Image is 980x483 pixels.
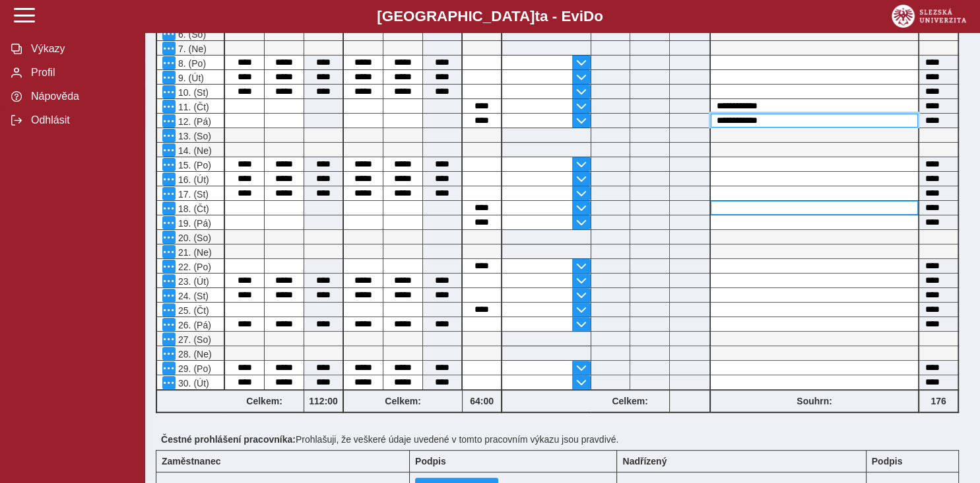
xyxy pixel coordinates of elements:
[176,87,209,98] span: 10. (St)
[892,5,966,28] img: logo_web_su.png
[176,363,211,374] span: 29. (Po)
[583,8,594,24] span: D
[162,71,176,84] button: Menu
[176,233,211,243] span: 20. (So)
[176,160,211,170] span: 15. (Po)
[162,143,176,157] button: Menu
[176,116,211,127] span: 12. (Pá)
[463,396,501,406] b: 64:00
[27,91,134,102] span: Nápověda
[162,216,176,229] button: Menu
[176,378,209,389] span: 30. (Út)
[176,131,211,141] span: 13. (So)
[162,56,176,69] button: Menu
[162,114,176,128] button: Menu
[176,73,204,83] span: 9. (Út)
[162,158,176,171] button: Menu
[304,396,343,406] b: 112:00
[162,347,176,360] button: Menu
[156,429,969,450] div: Prohlašuji, že veškeré údaje uvedené v tomto pracovním výkazu jsou pravdivé.
[415,456,446,466] b: Podpis
[162,318,176,331] button: Menu
[176,204,209,214] span: 18. (Čt)
[176,145,212,156] span: 14. (Ne)
[162,260,176,273] button: Menu
[797,396,832,406] b: Souhrn:
[176,276,209,287] span: 23. (Út)
[176,320,211,330] span: 26. (Pá)
[344,396,462,406] b: Celkem:
[162,303,176,316] button: Menu
[176,262,211,272] span: 22. (Po)
[622,456,667,466] b: Nadřízený
[176,44,207,54] span: 7. (Ne)
[176,291,209,301] span: 24. (St)
[176,58,206,69] span: 8. (Po)
[594,8,603,24] span: o
[176,247,212,258] span: 21. (Ne)
[162,456,220,466] b: Zaměstnanec
[176,334,211,345] span: 27. (So)
[162,245,176,258] button: Menu
[162,27,176,40] button: Menu
[872,456,903,466] b: Podpis
[162,202,176,215] button: Menu
[225,396,304,406] b: Celkem:
[27,67,134,79] span: Profil
[176,305,209,316] span: 25. (Čt)
[162,42,176,55] button: Menu
[162,289,176,302] button: Menu
[162,172,176,186] button: Menu
[162,231,176,244] button: Menu
[162,274,176,287] button: Menu
[162,100,176,113] button: Menu
[591,396,669,406] b: Celkem:
[176,189,209,200] span: 17. (St)
[161,434,296,445] b: Čestné prohlášení pracovníka:
[535,8,539,24] span: t
[919,396,958,406] b: 176
[162,332,176,346] button: Menu
[162,85,176,98] button: Menu
[162,129,176,142] button: Menu
[176,349,212,359] span: 28. (Ne)
[162,376,176,389] button: Menu
[27,43,134,55] span: Výkazy
[27,114,134,126] span: Odhlásit
[162,361,176,375] button: Menu
[176,29,206,40] span: 6. (So)
[40,8,940,25] b: [GEOGRAPHIC_DATA] a - Evi
[162,187,176,200] button: Menu
[176,102,209,112] span: 11. (Čt)
[176,218,211,229] span: 19. (Pá)
[176,174,209,185] span: 16. (Út)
